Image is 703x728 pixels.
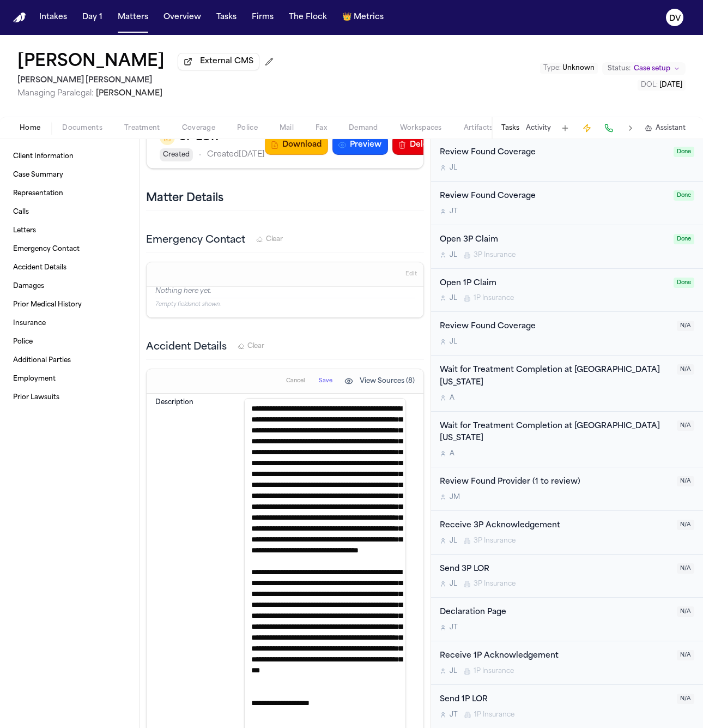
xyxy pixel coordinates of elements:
span: J L [450,294,457,303]
div: Open task: Open 1P Claim [431,269,703,312]
div: Receive 3P Acknowledgement [440,520,670,532]
span: J T [450,207,458,216]
span: Assistant [656,124,686,133]
span: DOL : [641,82,658,88]
span: Artifacts [464,124,493,133]
div: Send 1P LOR [440,694,670,706]
span: Home [20,124,40,133]
span: A [450,449,454,458]
span: Edit [405,270,417,278]
button: Clear Emergency Contact [256,235,283,244]
button: Intakes [35,8,71,27]
h3: Accident Details [146,340,227,355]
span: N/A [677,520,694,530]
button: Make a Call [601,121,616,136]
div: Open task: Review Found Provider (1 to review) [431,467,703,511]
span: N/A [677,606,694,617]
span: J M [450,493,460,502]
div: Open task: Review Found Coverage [431,182,703,225]
a: Representation [9,185,130,202]
button: Firms [247,8,278,27]
span: J T [450,623,458,632]
span: Workspaces [400,124,442,133]
span: 1P Insurance [474,667,514,676]
span: N/A [677,420,694,431]
button: View Sources (8) [339,372,420,390]
button: Tasks [212,8,241,27]
span: Type : [543,65,561,71]
div: Open task: Send 3P LOR [431,555,703,598]
span: Clear [266,235,283,244]
span: N/A [677,563,694,574]
div: Review Found Coverage [440,147,667,159]
span: Fax [316,124,327,133]
a: Police [9,333,130,351]
span: Mail [280,124,294,133]
div: Send 3P LOR [440,563,670,576]
span: J L [450,537,457,545]
div: Open task: Open 3P Claim [431,225,703,269]
a: Client Information [9,148,130,165]
button: Tasks [501,124,519,133]
div: Wait for Treatment Completion at [GEOGRAPHIC_DATA][US_STATE] [440,420,670,446]
h3: Emergency Contact [146,233,245,248]
span: N/A [677,321,694,331]
span: Case setup [634,64,670,73]
span: Done [674,147,694,157]
span: • [198,148,202,161]
button: Edit Type: Unknown [540,63,598,74]
span: Created [160,148,193,161]
a: Emergency Contact [9,240,130,258]
span: N/A [677,694,694,704]
div: Open 3P Claim [440,234,667,246]
button: crownMetrics [338,8,388,27]
a: Prior Lawsuits [9,389,130,406]
span: J L [450,580,457,588]
span: External CMS [200,56,253,67]
button: Edit matter name [17,52,165,72]
span: J T [450,711,458,719]
span: Done [674,278,694,288]
div: Wait for Treatment Completion at [GEOGRAPHIC_DATA][US_STATE] [440,364,670,389]
div: Review Found Coverage [440,190,667,203]
div: Review Found Provider (1 to review) [440,476,670,489]
button: Day 1 [78,8,107,27]
button: Matters [113,8,153,27]
p: Created [DATE] [207,148,265,161]
a: Insurance [9,315,130,332]
span: Clear [247,342,264,351]
span: Cancel [286,377,305,385]
span: Documents [62,124,102,133]
span: 1P Insurance [474,294,514,303]
a: Employment [9,370,130,388]
span: Save [319,377,332,385]
span: Status: [608,64,631,73]
span: N/A [677,476,694,486]
h1: [PERSON_NAME] [17,52,165,72]
div: Open task: Receive 1P Acknowledgement [431,641,703,685]
div: Open task: Send 1P LOR [431,685,703,728]
a: Damages [9,278,130,295]
span: Police [237,124,258,133]
span: 3P Insurance [474,580,516,588]
button: Save [316,372,336,390]
span: Done [674,234,694,244]
button: Change status from Case setup [602,62,686,75]
a: Additional Parties [9,352,130,369]
div: Open task: Review Found Coverage [431,138,703,182]
button: Overview [159,8,205,27]
span: Demand [349,124,378,133]
div: Declaration Page [440,606,670,619]
div: Review Found Coverage [440,321,670,333]
button: Add Task [557,121,573,136]
span: J L [450,667,457,676]
a: Accident Details [9,259,130,276]
a: Home [13,13,26,23]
